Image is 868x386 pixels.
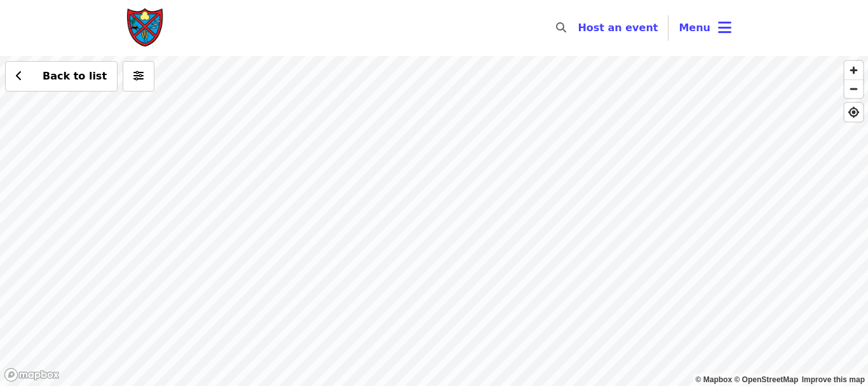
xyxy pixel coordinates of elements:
[574,13,584,43] input: Search
[556,22,566,34] i: search icon
[133,70,144,82] i: sliders-h icon
[718,18,731,37] i: bars icon
[802,375,865,384] a: Map feedback
[578,22,658,34] a: Host an event
[679,22,710,34] span: Menu
[696,375,733,384] a: Mapbox
[5,61,118,92] button: Back to list
[16,70,22,82] i: chevron-left icon
[43,70,107,82] span: Back to list
[126,8,165,48] img: Society of St. Andrew - Home
[123,61,154,92] button: More filters (0 selected)
[4,368,60,382] a: Mapbox logo
[844,103,863,121] button: Find My Location
[844,61,863,79] button: Zoom In
[734,375,798,384] a: OpenStreetMap
[844,79,863,98] button: Zoom Out
[668,13,742,43] button: Toggle account menu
